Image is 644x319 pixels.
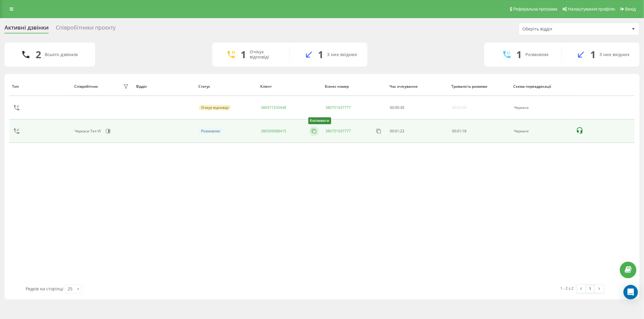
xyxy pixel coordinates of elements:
[522,27,594,32] div: Оберіть відділ
[390,105,394,110] span: 00
[199,128,223,134] div: Розмовляє
[462,128,466,134] span: 18
[75,129,102,133] div: Черкаси Тел VІ
[250,49,280,60] div: Очікує відповіді
[514,129,569,133] div: Черкаси
[26,286,63,292] span: Рядків на сторінці
[517,49,522,60] div: 1
[5,24,49,34] div: Активні дзвінки
[514,84,570,89] div: Схема переадресації
[260,84,319,89] div: Клієнт
[199,105,231,110] div: Очікує відповіді
[452,106,466,110] div: 00:00:00
[390,129,445,133] div: 00:01:23
[12,84,69,89] div: Тип
[198,84,255,89] div: Статус
[45,52,78,57] div: Всього дзвінків
[68,286,72,292] div: 25
[395,105,399,110] span: 00
[568,7,615,11] span: Налаштування профілю
[513,7,558,11] span: Реферальна програма
[325,105,351,110] a: 380751037777
[390,106,405,110] div: : :
[599,52,630,57] div: З них вхідних
[457,128,461,134] span: 01
[526,52,549,57] div: Розмовляє
[514,106,569,110] div: Черкаси
[451,84,508,89] div: Тривалість розмови
[136,84,193,89] div: Відділ
[327,52,357,57] div: З них вхідних
[452,128,456,134] span: 00
[625,7,636,11] span: Вихід
[261,105,286,110] a: 380971535448
[325,128,351,134] a: 380751037777
[36,49,41,60] div: 2
[56,24,116,34] div: Співробітники проєкту
[74,84,98,89] div: Співробітник
[261,128,286,134] a: 380509088415
[325,84,384,89] div: Бізнес номер
[389,84,446,89] div: Час очікування
[452,129,466,133] div: : :
[318,49,324,60] div: 1
[308,117,331,124] div: Копіювати
[561,285,574,291] div: 1 - 2 з 2
[586,285,595,293] a: 1
[400,105,405,110] span: 30
[590,49,596,60] div: 1
[241,49,246,60] div: 1
[623,285,638,299] div: Open Intercom Messenger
